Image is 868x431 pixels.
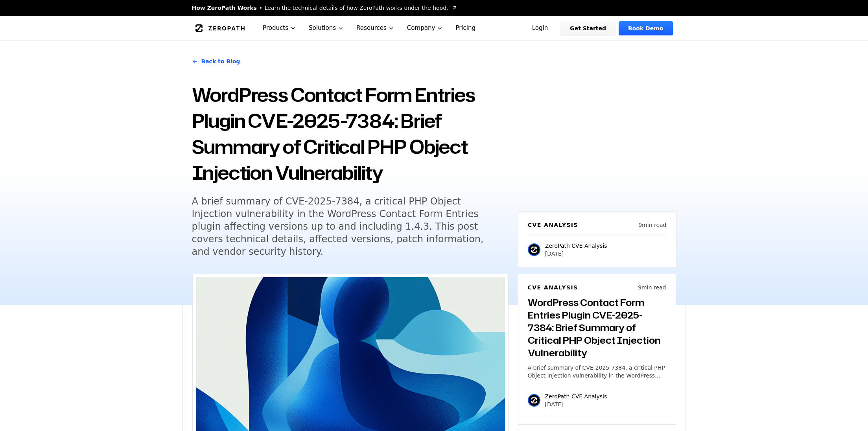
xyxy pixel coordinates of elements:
[350,16,401,41] button: Resources
[523,21,558,35] a: Login
[528,364,666,379] p: A brief summary of CVE-2025-7384, a critical PHP Object Injection vulnerability in the WordPress ...
[528,394,540,407] img: ZeroPath CVE Analysis
[449,16,482,41] a: Pricing
[256,16,302,41] button: Products
[560,21,616,35] a: Get Started
[528,284,578,291] h6: CVE Analysis
[638,221,666,229] p: 9 min read
[192,195,494,258] h5: A brief summary of CVE-2025-7384, a critical PHP Object Injection vulnerability in the WordPress ...
[401,16,450,41] button: Company
[528,243,540,256] img: ZeroPath CVE Analysis
[528,221,578,229] h6: CVE Analysis
[545,242,607,250] p: ZeroPath CVE Analysis
[619,21,673,35] a: Book Demo
[545,400,607,408] p: [DATE]
[302,16,350,41] button: Solutions
[192,82,509,186] h1: WordPress Contact Form Entries Plugin CVE-2025-7384: Brief Summary of Critical PHP Object Injecti...
[265,4,448,12] span: Learn the technical details of how ZeroPath works under the hood.
[545,392,607,400] p: ZeroPath CVE Analysis
[192,50,240,72] a: Back to Blog
[528,296,666,359] h3: WordPress Contact Form Entries Plugin CVE-2025-7384: Brief Summary of Critical PHP Object Injecti...
[638,284,666,291] p: 9 min read
[182,16,686,41] nav: Global
[192,4,458,12] a: How ZeroPath WorksLearn the technical details of how ZeroPath works under the hood.
[545,250,607,258] p: [DATE]
[192,4,257,12] span: How ZeroPath Works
